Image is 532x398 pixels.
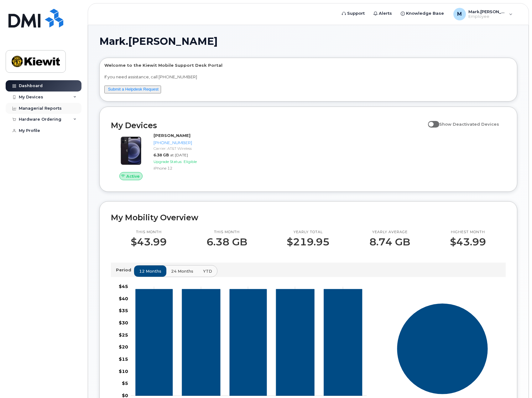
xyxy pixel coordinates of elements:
p: Highest month [450,230,486,235]
iframe: Messenger Launcher [505,371,527,393]
div: Carrier: AT&T Wireless [154,146,201,151]
p: $43.99 [131,236,167,248]
span: Mark.[PERSON_NAME] [99,37,218,46]
span: 6.38 GB [154,153,169,157]
p: Yearly total [287,230,330,235]
tspan: $10 [119,369,128,374]
span: 24 months [171,268,193,274]
div: [PHONE_NUMBER] [154,140,201,146]
p: Yearly average [369,230,410,235]
tspan: $20 [119,344,128,350]
g: Series [397,303,488,395]
p: This month [206,230,247,235]
tspan: $15 [119,356,128,362]
div: iPhone 12 [154,165,201,171]
tspan: $35 [119,308,128,314]
input: Show Deactivated Devices [428,118,433,123]
a: Submit a Helpdesk Request [108,87,159,92]
span: Upgrade Status: [154,159,182,164]
p: This month [131,230,167,235]
g: 504-239-1314 [136,289,362,396]
tspan: $40 [119,296,128,301]
span: Active [126,173,140,179]
span: Show Deactivated Devices [439,122,499,127]
button: Submit a Helpdesk Request [104,86,161,93]
a: Active[PERSON_NAME][PHONE_NUMBER]Carrier: AT&T Wireless6.38 GBat [DATE]Upgrade Status:EligibleiPh... [111,133,204,180]
img: iPhone_12.jpg [116,136,146,166]
h2: My Mobility Overview [111,213,506,222]
span: YTD [203,268,212,274]
p: Period [116,267,134,273]
strong: [PERSON_NAME] [154,133,190,138]
tspan: $45 [119,284,128,289]
p: Welcome to the Kiewit Mobile Support Desk Portal [104,62,512,68]
p: $43.99 [450,236,486,248]
p: 8.74 GB [369,236,410,248]
p: $219.95 [287,236,330,248]
h2: My Devices [111,121,425,130]
span: at [DATE] [170,153,188,157]
p: 6.38 GB [206,236,247,248]
span: Eligible [184,159,197,164]
p: If you need assistance, call [PHONE_NUMBER] [104,74,512,80]
tspan: $25 [119,332,128,338]
tspan: $30 [119,320,128,326]
tspan: $5 [122,381,128,386]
